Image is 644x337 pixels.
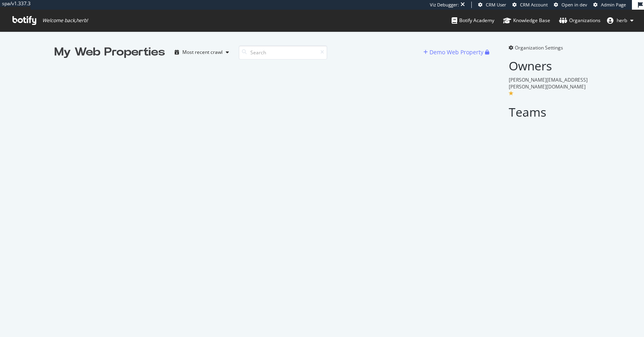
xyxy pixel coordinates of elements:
[429,48,483,56] div: Demo Web Property
[42,17,88,24] span: Welcome back, herb !
[503,10,550,31] a: Knowledge Base
[559,16,601,25] div: Organizations
[509,59,590,72] h2: Owners
[503,16,550,25] div: Knowledge Base
[520,2,548,8] span: CRM Account
[512,2,548,8] a: CRM Account
[54,44,165,60] div: My Web Properties
[601,2,626,8] span: Admin Page
[239,45,327,60] input: Search
[554,2,587,8] a: Open in dev
[452,16,494,25] div: Botify Academy
[478,2,506,8] a: CRM User
[423,49,485,55] a: Demo Web Property
[430,2,459,8] div: Viz Debugger:
[486,2,506,8] span: CRM User
[561,2,587,8] span: Open in dev
[452,10,494,31] a: Botify Academy
[509,105,590,119] h2: Teams
[171,46,232,59] button: Most recent crawl
[423,46,485,59] button: Demo Web Property
[515,44,563,51] span: Organization Settings
[509,76,588,90] span: [PERSON_NAME][EMAIL_ADDRESS][PERSON_NAME][DOMAIN_NAME]
[559,10,601,31] a: Organizations
[182,50,223,55] div: Most recent crawl
[617,17,627,24] span: herb
[601,14,640,27] button: herb
[593,2,626,8] a: Admin Page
